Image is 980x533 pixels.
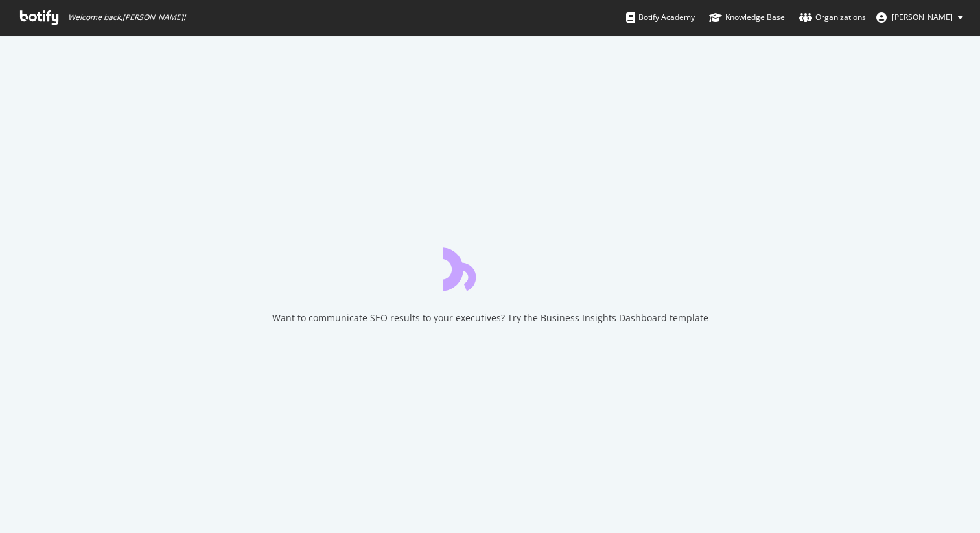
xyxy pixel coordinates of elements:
[443,244,537,291] div: animation
[799,11,866,24] div: Organizations
[272,312,708,324] div: Want to communicate SEO results to your executives? Try the Business Insights Dashboard template
[709,11,785,24] div: Knowledge Base
[866,7,974,28] button: [PERSON_NAME]
[68,12,185,23] span: Welcome back, [PERSON_NAME] !
[626,11,695,24] div: Botify Academy
[892,12,953,23] span: Sumit Oruganti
